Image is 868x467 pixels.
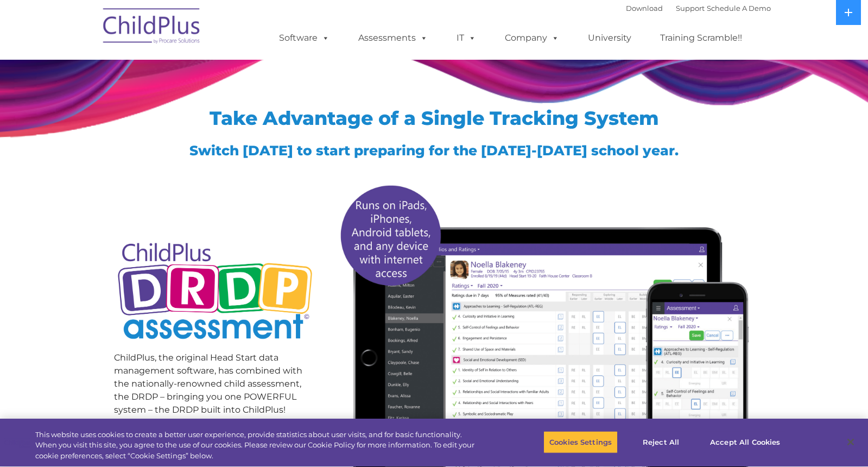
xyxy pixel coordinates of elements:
button: Cookies Settings [543,431,618,453]
span: Switch [DATE] to start preparing for the [DATE]-[DATE] school year. [189,142,679,159]
a: Schedule A Demo [707,4,771,12]
a: IT [446,27,487,49]
a: Assessments [347,27,439,49]
span: ChildPlus, the original Head Start data management software, has combined with the nationally-ren... [114,352,302,415]
button: Close [839,430,863,454]
span: Take Advantage of a Single Tracking System [210,106,659,130]
a: Support [676,4,705,12]
img: Copyright - DRDP Logo [114,231,316,354]
font: | [626,4,771,12]
a: University [577,27,642,49]
div: This website uses cookies to create a better user experience, provide statistics about user visit... [35,430,477,462]
a: Training Scramble!! [649,27,753,49]
button: Accept All Cookies [704,431,786,453]
a: Download [626,4,663,12]
button: Reject All [627,431,695,453]
img: ChildPlus by Procare Solutions [98,1,206,55]
a: Software [268,27,340,49]
a: Company [494,27,570,49]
